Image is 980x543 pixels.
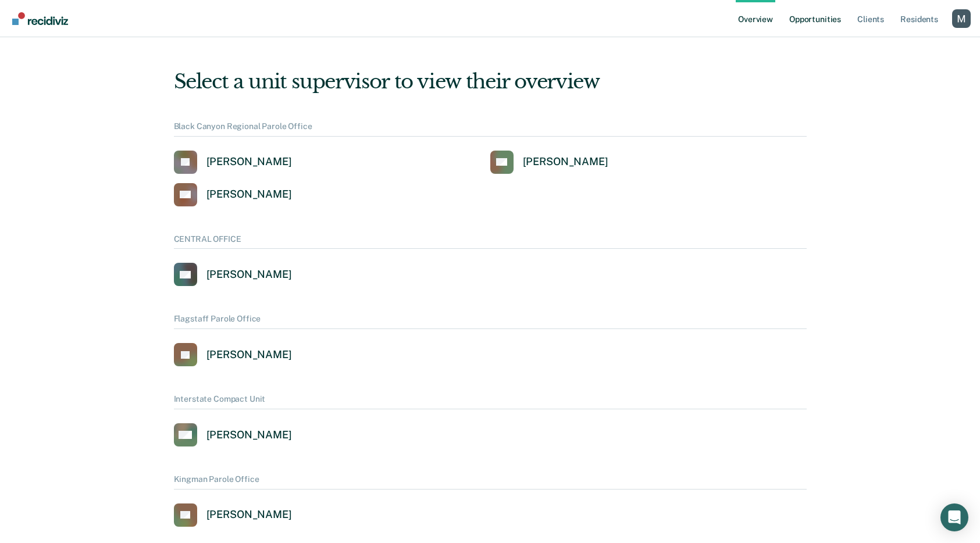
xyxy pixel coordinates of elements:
[174,314,807,329] div: Flagstaff Parole Office
[174,394,807,409] div: Interstate Compact Unit
[206,428,292,442] div: [PERSON_NAME]
[940,503,968,531] div: Open Intercom Messenger
[174,474,807,490] div: Kingman Parole Office
[206,155,292,169] div: [PERSON_NAME]
[174,343,292,366] a: [PERSON_NAME]
[206,508,292,521] div: [PERSON_NAME]
[206,348,292,362] div: [PERSON_NAME]
[523,155,608,169] div: [PERSON_NAME]
[174,263,292,286] a: [PERSON_NAME]
[174,423,292,446] a: [PERSON_NAME]
[174,503,292,527] a: [PERSON_NAME]
[174,122,807,137] div: Black Canyon Regional Parole Office
[206,268,292,281] div: [PERSON_NAME]
[174,183,292,206] a: [PERSON_NAME]
[952,9,971,28] button: Profile dropdown button
[206,188,292,201] div: [PERSON_NAME]
[174,70,807,94] div: Select a unit supervisor to view their overview
[490,151,608,174] a: [PERSON_NAME]
[12,12,68,25] img: Recidiviz
[174,234,807,249] div: CENTRAL OFFICE
[174,151,292,174] a: [PERSON_NAME]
